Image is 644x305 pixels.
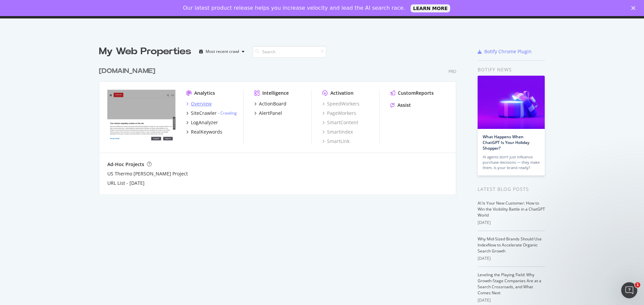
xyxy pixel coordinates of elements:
a: AlertPanel [254,110,282,117]
span: 1 [635,282,640,288]
div: SiteCrawler [191,110,217,117]
div: Botify news [478,66,545,73]
div: - [218,110,237,116]
div: Botify Chrome Plugin [484,48,532,55]
div: Ad-Hoc Projects [107,161,144,168]
div: [DOMAIN_NAME] [99,66,155,76]
a: Leveling the Playing Field: Why Growth-Stage Companies Are at a Search Crossroads, and What Comes... [478,272,541,296]
a: URL List - [DATE] [107,180,145,186]
div: Assist [397,102,411,108]
a: Overview [186,100,212,107]
a: PageWorkers [322,110,356,117]
a: SpeedWorkers [322,100,360,107]
a: LogAnalyzer [186,119,218,126]
div: AI agents don’t just influence purchase decisions — they make them. Is your brand ready? [483,154,540,170]
a: LEARN MORE [411,4,450,12]
a: What Happens When ChatGPT Is Your Holiday Shopper? [483,134,529,151]
div: LogAnalyzer [191,119,218,126]
a: CustomReports [390,90,434,96]
div: ActionBoard [259,100,286,107]
a: RealKeywords [186,129,222,135]
a: Botify Chrome Plugin [478,48,532,55]
a: SmartIndex [322,129,353,135]
div: CustomReports [398,90,434,96]
a: SmartLink [322,138,350,145]
div: Intelligence [262,90,289,96]
div: Pro [448,69,456,74]
div: RealKeywords [191,129,222,135]
div: grid [99,58,462,194]
a: Why Mid-Sized Brands Should Use IndexNow to Accelerate Organic Search Growth [478,236,542,254]
a: [DOMAIN_NAME] [99,66,158,76]
input: Search [253,46,326,58]
div: Analytics [194,90,215,96]
a: Crawling [220,110,237,116]
div: My Web Properties [99,45,191,58]
div: [DATE] [478,255,545,261]
a: SiteCrawler- Crawling [186,110,237,117]
div: [DATE] [478,297,545,303]
a: ActionBoard [254,100,286,107]
div: [DATE] [478,220,545,226]
div: Activation [330,90,354,96]
div: Latest Blog Posts [478,185,545,193]
button: Most recent crawl [197,46,247,57]
img: thermofisher.com [107,90,175,144]
iframe: Intercom live chat [621,282,637,298]
div: AlertPanel [259,110,282,117]
a: Assist [390,102,411,108]
div: Overview [191,100,212,107]
img: What Happens When ChatGPT Is Your Holiday Shopper? [478,76,545,129]
a: AI Is Your New Customer: How to Win the Visibility Battle in a ChatGPT World [478,200,545,218]
div: Our latest product release helps you increase velocity and lead the AI search race. [183,5,405,11]
div: Most recent crawl [206,50,239,54]
div: Close [631,6,638,10]
a: US Thermo [PERSON_NAME] Project [107,170,188,177]
a: SmartContent [322,119,358,126]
